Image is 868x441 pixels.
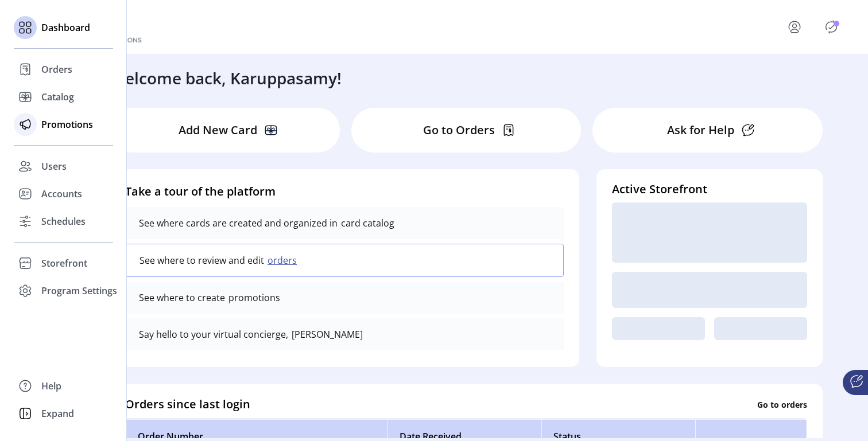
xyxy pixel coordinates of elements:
p: Go to orders [757,398,807,410]
h3: Welcome back, Karuppasamy! [110,66,342,90]
button: Publisher Panel [822,18,840,36]
span: Catalog [41,90,74,104]
span: Schedules [41,214,86,228]
span: Promotions [41,118,93,131]
span: Help [41,379,61,393]
span: Storefront [41,256,87,270]
span: Program Settings [41,284,117,298]
p: Ask for Help [667,122,734,139]
p: Say hello to your virtual concierge, [139,327,288,341]
p: promotions [225,291,280,305]
span: Users [41,159,67,173]
h4: Orders since last login [125,396,250,413]
span: Dashboard [41,21,90,34]
button: menu [772,13,822,41]
p: Add New Card [179,122,257,139]
button: orders [264,253,304,267]
p: Go to Orders [423,122,495,139]
span: Orders [41,63,72,76]
p: [PERSON_NAME] [288,327,363,341]
h4: Take a tour of the platform [125,183,564,200]
p: See where to review and edit [139,253,264,267]
h4: Active Storefront [612,181,807,198]
span: Accounts [41,187,82,201]
span: Expand [41,407,74,420]
p: See where cards are created and organized in [139,216,338,230]
p: card catalog [338,216,394,230]
p: See where to create [139,291,225,305]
